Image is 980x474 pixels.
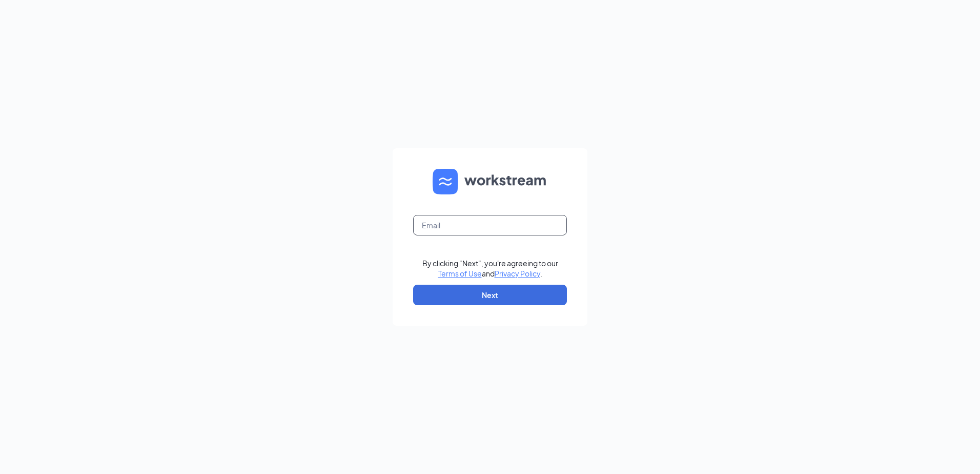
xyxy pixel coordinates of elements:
[433,169,547,194] img: WS logo and Workstream text
[413,285,567,305] button: Next
[413,215,567,235] input: Email
[495,269,540,278] a: Privacy Policy
[438,269,482,278] a: Terms of Use
[422,258,558,279] div: By clicking "Next", you're agreeing to our and .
